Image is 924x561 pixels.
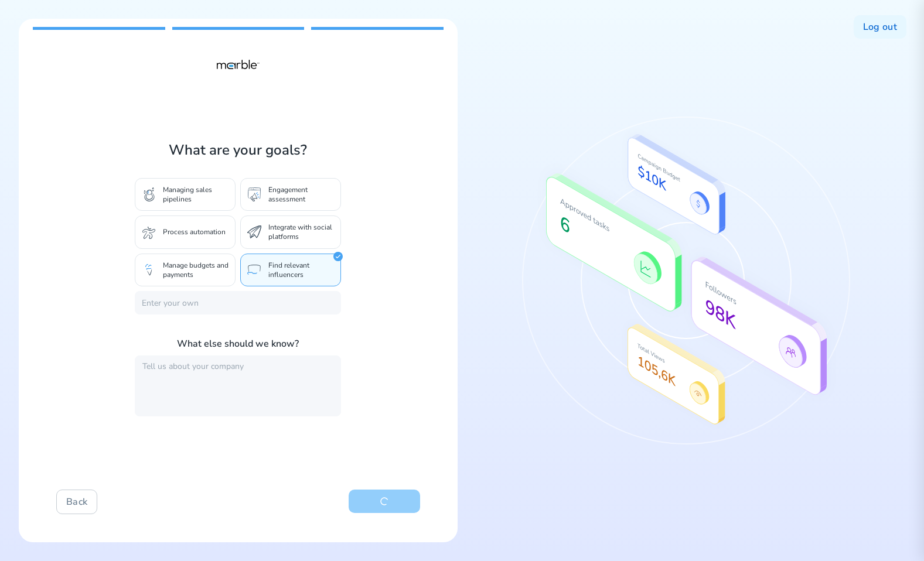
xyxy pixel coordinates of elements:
p: What else should we know? [135,338,341,351]
p: Process automation [163,227,226,237]
button: Get Started [349,490,420,513]
p: Integrate with social platforms [268,223,334,241]
button: Log out [854,15,906,39]
button: Back [56,490,97,514]
p: Find relevant influencers [268,261,334,279]
p: Manage budgets and payments [163,261,229,279]
p: Engagement assessment [268,185,334,204]
input: Enter your own [135,291,341,314]
h1: What are your goals? [135,141,341,159]
p: Managing sales pipelines [163,185,229,204]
